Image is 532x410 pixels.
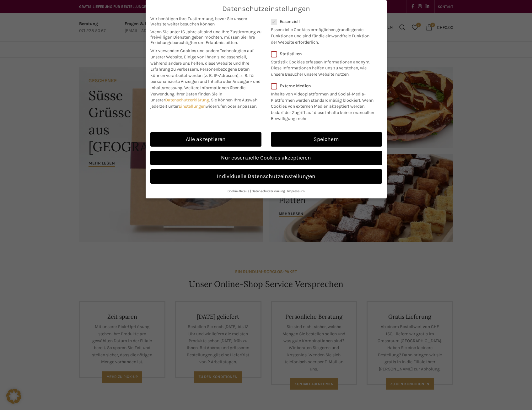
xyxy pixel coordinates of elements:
[150,151,382,165] a: Nur essenzielle Cookies akzeptieren
[271,51,374,57] label: Statistiken
[271,132,382,147] a: Speichern
[150,132,261,147] a: Alle akzeptieren
[271,83,378,89] label: Externe Medien
[271,89,378,122] p: Inhalte von Videoplattformen und Social-Media-Plattformen werden standardmäßig blockiert. Wenn Co...
[165,97,209,103] a: Datenschutzerklärung
[179,104,206,109] a: Einstellungen
[287,189,305,193] a: Impressum
[150,97,259,109] span: Sie können Ihre Auswahl jederzeit unter widerrufen oder anpassen.
[228,189,250,193] a: Cookie-Details
[150,67,261,90] span: Personenbezogene Daten können verarbeitet werden (z. B. IP-Adressen), z. B. für personalisierte A...
[222,5,310,13] span: Datenschutzeinstellungen
[150,29,261,45] span: Wenn Sie unter 16 Jahre alt sind und Ihre Zustimmung zu freiwilligen Diensten geben möchten, müss...
[271,57,374,78] p: Statistik Cookies erfassen Informationen anonym. Diese Informationen helfen uns zu verstehen, wie...
[150,85,245,103] span: Weitere Informationen über die Verwendung Ihrer Daten finden Sie in unserer .
[150,169,382,184] a: Individuelle Datenschutzeinstellungen
[252,189,285,193] a: Datenschutzerklärung
[150,48,254,72] span: Wir verwenden Cookies und andere Technologien auf unserer Website. Einige von ihnen sind essenzie...
[271,24,374,45] p: Essenzielle Cookies ermöglichen grundlegende Funktionen und sind für die einwandfreie Funktion de...
[271,19,374,24] label: Essenziell
[150,16,261,27] span: Wir benötigen Ihre Zustimmung, bevor Sie unsere Website weiter besuchen können.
